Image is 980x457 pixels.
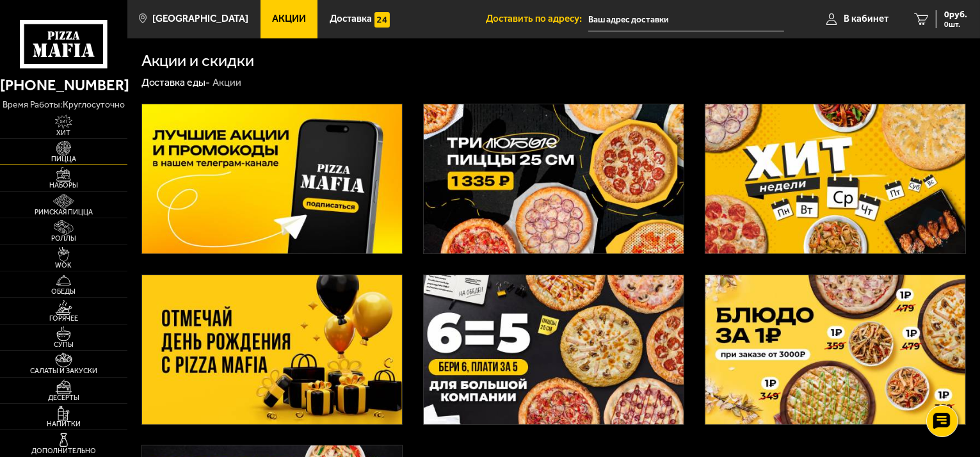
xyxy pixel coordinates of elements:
a: Доставка еды- [141,76,211,88]
div: Акции [213,76,241,90]
h1: Акции и скидки [141,52,255,69]
span: 0 руб. [944,10,967,19]
img: 15daf4d41897b9f0e9f617042186c801.svg [374,12,390,28]
span: Доставить по адресу: [486,14,588,24]
input: Ваш адрес доставки [588,8,784,31]
span: В кабинет [844,14,888,24]
span: Доставка [330,14,372,24]
span: 0 шт. [944,20,967,28]
span: [GEOGRAPHIC_DATA] [152,14,248,24]
span: Акции [272,14,306,24]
